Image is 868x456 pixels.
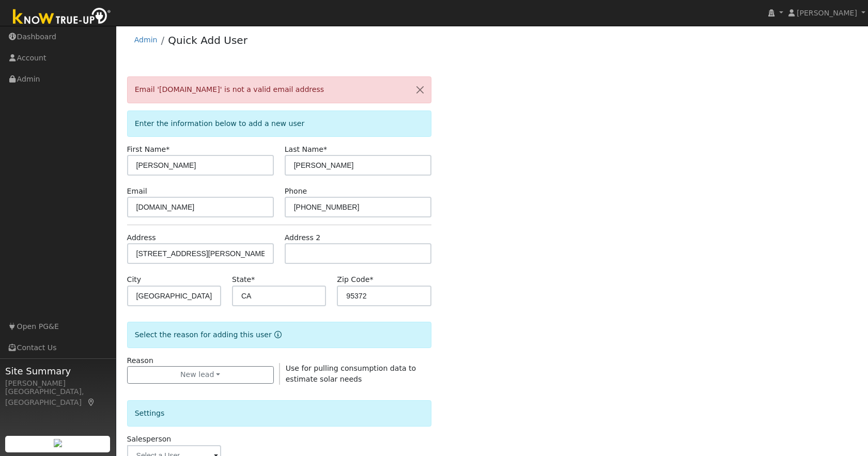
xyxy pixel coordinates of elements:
img: retrieve [54,439,62,447]
a: Reason for new user [272,331,282,339]
img: Know True-Up [8,6,116,29]
div: Enter the information below to add a new user [127,111,431,137]
span: Required [251,275,255,284]
span: Required [166,145,169,153]
label: Last Name [285,144,327,155]
span: Required [323,145,327,153]
label: Zip Code [337,274,373,285]
a: Map [87,398,96,406]
label: City [127,274,142,285]
label: Address 2 [285,232,321,243]
label: Reason [127,355,153,366]
label: Address [127,232,156,243]
button: New lead [127,366,274,384]
span: Email '[DOMAIN_NAME]' is not a valid email address [135,85,324,93]
label: State [232,274,255,285]
label: Salesperson [127,434,172,445]
label: First Name [127,144,170,155]
span: Site Summary [5,364,111,378]
span: [PERSON_NAME] [797,9,857,17]
a: Quick Add User [168,34,247,46]
div: [GEOGRAPHIC_DATA], [GEOGRAPHIC_DATA] [5,386,111,408]
span: Use for pulling consumption data to estimate solar needs [286,364,416,383]
div: Settings [127,400,431,427]
label: Email [127,186,147,197]
span: Required [369,275,373,284]
label: Phone [285,186,307,197]
div: Select the reason for adding this user [127,322,431,348]
div: [PERSON_NAME] [5,378,111,389]
a: Admin [134,36,158,44]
